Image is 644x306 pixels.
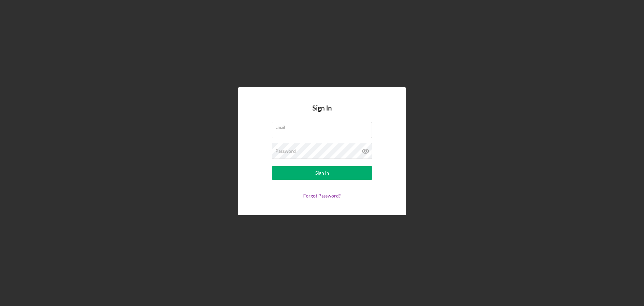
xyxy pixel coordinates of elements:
[312,104,332,122] h4: Sign In
[272,166,372,180] button: Sign In
[303,193,341,199] a: Forgot Password?
[275,122,372,130] label: Email
[275,148,296,154] label: Password
[315,166,329,180] div: Sign In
